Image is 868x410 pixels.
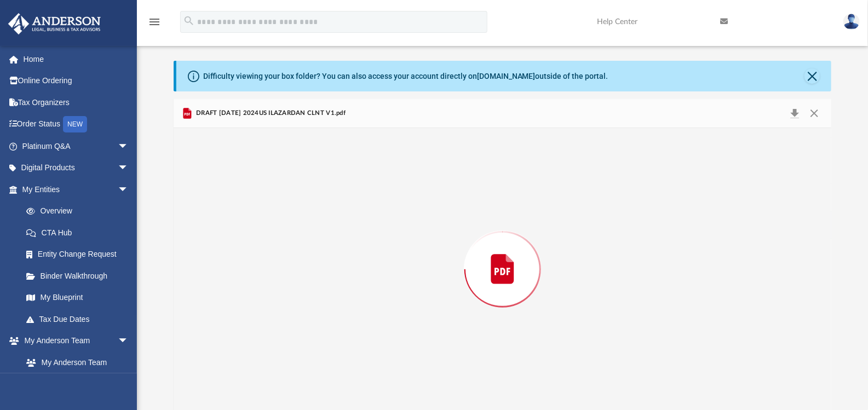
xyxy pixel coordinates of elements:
[148,21,161,28] a: menu
[15,244,145,265] a: Entity Change Request
[63,116,87,132] div: NEW
[194,108,346,118] span: DRAFT [DATE] 2024US ILAZARDAN CLNT V1.pdf
[15,351,134,373] a: My Anderson Team
[8,330,140,352] a: My Anderson Teamarrow_drop_down
[477,72,536,80] a: [DOMAIN_NAME]
[8,91,145,113] a: Tax Organizers
[15,200,145,222] a: Overview
[843,14,860,30] img: User Pic
[804,106,824,121] button: Close
[118,135,140,158] span: arrow_drop_down
[8,157,145,179] a: Digital Productsarrow_drop_down
[8,113,145,136] a: Order StatusNEW
[15,222,145,244] a: CTA Hub
[203,71,608,82] div: Difficulty viewing your box folder? You can also access your account directly on outside of the p...
[118,157,140,180] span: arrow_drop_down
[804,68,820,84] button: Close
[5,13,104,34] img: Anderson Advisors Platinum Portal
[183,15,195,27] i: search
[8,178,145,200] a: My Entitiesarrow_drop_down
[148,15,161,28] i: menu
[785,106,804,121] button: Download
[15,265,145,287] a: Binder Walkthrough
[8,48,145,70] a: Home
[15,287,140,309] a: My Blueprint
[15,308,145,330] a: Tax Due Dates
[118,330,140,353] span: arrow_drop_down
[118,178,140,201] span: arrow_drop_down
[8,70,145,92] a: Online Ordering
[15,373,140,395] a: Anderson System
[8,135,145,157] a: Platinum Q&Aarrow_drop_down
